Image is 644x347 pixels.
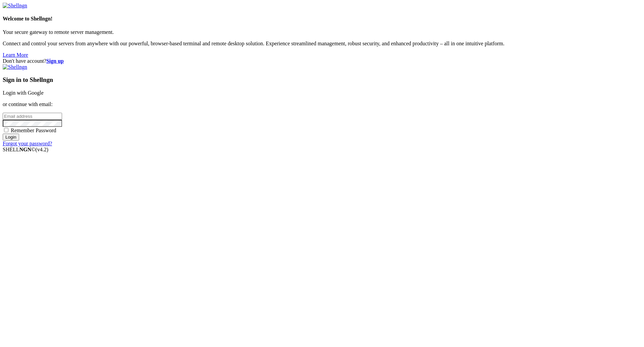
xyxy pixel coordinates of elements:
a: Forgot your password? [3,141,52,146]
img: Shellngn [3,64,27,70]
input: Login [3,134,19,141]
p: or continue with email: [3,101,641,107]
input: Remember Password [4,128,8,132]
a: Login with Google [3,90,44,96]
img: Shellngn [3,3,27,9]
span: Remember Password [11,128,56,133]
h3: Sign in to Shellngn [3,76,641,84]
b: NGN [19,147,32,152]
p: Your secure gateway to remote server management. [3,29,641,35]
span: 4.2.0 [36,147,49,152]
input: Email address [3,113,62,120]
a: Sign up [46,58,64,64]
a: Learn More [3,52,28,58]
h4: Welcome to Shellngn! [3,16,641,22]
p: Connect and control your servers from anywhere with our powerful, browser-based terminal and remo... [3,41,641,47]
span: SHELL © [3,147,48,152]
div: Don't have account? [3,58,641,64]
